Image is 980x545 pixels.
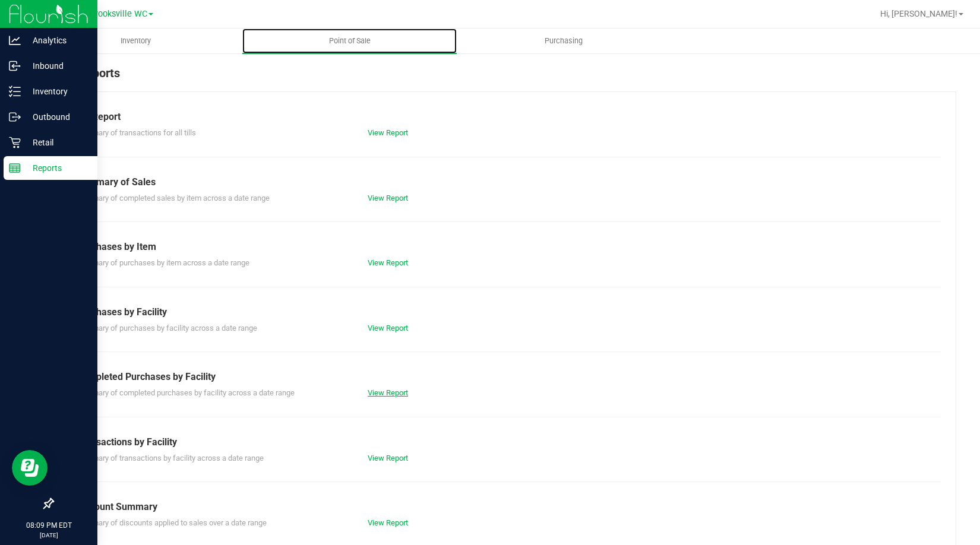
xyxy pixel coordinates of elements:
[77,518,267,527] span: Summary of discounts applied to sales over a date range
[77,110,932,124] div: Till Report
[313,36,387,46] span: Point of Sale
[9,111,21,123] inline-svg: Outbound
[368,454,408,462] a: View Report
[77,370,932,384] div: Completed Purchases by Facility
[368,388,408,397] a: View Report
[29,28,242,53] a: Inventory
[77,435,932,449] div: Transactions by Facility
[242,28,456,53] a: Point of Sale
[52,64,956,91] div: POS Reports
[77,324,257,332] span: Summary of purchases by facility across a date range
[880,9,957,18] span: Hi, [PERSON_NAME]!
[77,128,196,137] span: Summary of transactions for all tills
[368,324,408,332] a: View Report
[77,258,249,267] span: Summary of purchases by item across a date range
[77,175,932,189] div: Summary of Sales
[105,36,167,46] span: Inventory
[9,85,21,97] inline-svg: Inventory
[21,59,92,73] p: Inbound
[12,450,48,486] iframe: Resource center
[9,162,21,174] inline-svg: Reports
[77,305,932,319] div: Purchases by Facility
[368,258,408,267] a: View Report
[77,240,932,254] div: Purchases by Item
[368,194,408,202] a: View Report
[21,110,92,124] p: Outbound
[9,60,21,72] inline-svg: Inbound
[9,137,21,148] inline-svg: Retail
[21,84,92,99] p: Inventory
[77,500,932,514] div: Discount Summary
[21,33,92,47] p: Analytics
[77,194,270,202] span: Summary of completed sales by item across a date range
[368,518,408,527] a: View Report
[21,135,92,150] p: Retail
[457,28,671,53] a: Purchasing
[9,34,21,46] inline-svg: Analytics
[5,531,92,540] p: [DATE]
[21,161,92,175] p: Reports
[77,454,264,462] span: Summary of transactions by facility across a date range
[77,388,295,397] span: Summary of completed purchases by facility across a date range
[529,36,599,46] span: Purchasing
[5,520,92,531] p: 08:09 PM EDT
[90,9,147,19] span: Brooksville WC
[368,128,408,137] a: View Report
